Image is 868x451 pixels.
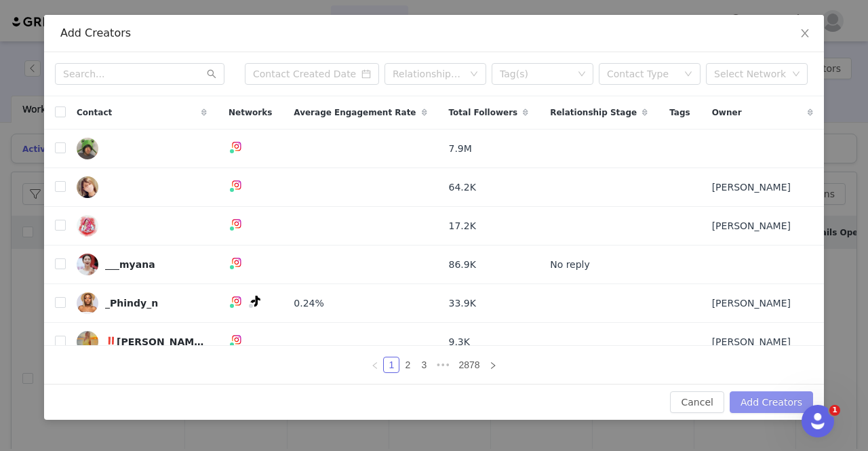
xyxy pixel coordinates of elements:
[730,391,813,413] button: Add Creators
[669,106,690,119] span: Tags
[77,254,98,275] img: 8762b915-42bb-475c-86a8-c975fedc2647.jpg
[416,357,432,373] li: 3
[712,180,791,195] span: [PERSON_NAME]
[231,257,242,268] img: instagram.svg
[449,258,476,272] span: 86.9K
[77,292,98,314] img: fd0017f7-4eda-45ac-9ee0-4cc78ccd8ee0.jpg
[294,296,323,311] span: 0.24%
[231,296,242,307] img: instagram.svg
[786,15,824,53] button: Close
[77,106,112,119] span: Contact
[400,357,415,372] a: 2
[550,106,637,119] span: Relationship Stage
[449,106,518,119] span: Total Followers
[105,259,155,270] div: ___myana
[449,142,472,156] span: 7.9M
[449,296,476,311] span: 33.9K
[712,296,791,311] span: [PERSON_NAME]
[684,70,692,79] i: icon: down
[77,331,207,353] a: ‼️[PERSON_NAME]’s Must Dos‼️
[500,67,573,81] div: Tag(s)
[245,63,379,85] input: Contact Created Date
[229,106,272,119] span: Networks
[712,219,791,233] span: [PERSON_NAME]
[231,218,242,229] img: instagram.svg
[550,258,590,272] span: No reply
[454,357,484,372] a: 2878
[449,180,476,195] span: 64.2K
[371,361,379,370] i: icon: left
[55,63,224,85] input: Search...
[367,357,383,373] li: Previous Page
[670,391,724,413] button: Cancel
[207,69,216,79] i: icon: search
[454,357,484,373] li: 2878
[105,336,207,347] div: ‼️[PERSON_NAME]’s Must Dos‼️
[77,292,207,314] a: _Phindy_n
[294,106,416,119] span: Average Engagement Rate
[432,357,454,373] li: Next 3 Pages
[383,357,399,373] li: 1
[77,176,98,198] img: d051d243-e56f-42c5-91b1-77514c61f73a--s.jpg
[77,215,98,237] img: fe08500a-8e1c-4e3b-9fdb-b51665011261.jpg
[361,69,371,79] i: icon: calendar
[105,298,158,309] div: _Phindy_n
[77,331,98,353] img: 66e2ef80-9d39-46fc-8e23-9f4752e67aab.jpg
[712,106,742,119] span: Owner
[578,70,586,79] i: icon: down
[792,70,800,79] i: icon: down
[449,335,470,349] span: 9.3K
[231,334,242,345] img: instagram.svg
[714,67,787,81] div: Select Network
[384,357,399,372] a: 1
[485,357,501,373] li: Next Page
[449,219,476,233] span: 17.2K
[60,26,808,41] div: Add Creators
[829,405,840,416] span: 1
[416,357,431,372] a: 3
[393,67,463,81] div: Relationship Stage
[489,361,497,370] i: icon: right
[231,180,242,191] img: instagram.svg
[77,254,207,275] a: ___myana
[800,28,810,39] i: icon: close
[712,335,791,349] span: [PERSON_NAME]
[607,67,677,81] div: Contact Type
[802,405,834,437] iframe: Intercom live chat
[432,357,454,373] span: •••
[231,141,242,152] img: instagram.svg
[77,138,98,159] img: 84cd624a-42ee-4a23-999a-a0831516c7ce.jpg
[470,70,478,79] i: icon: down
[399,357,416,373] li: 2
